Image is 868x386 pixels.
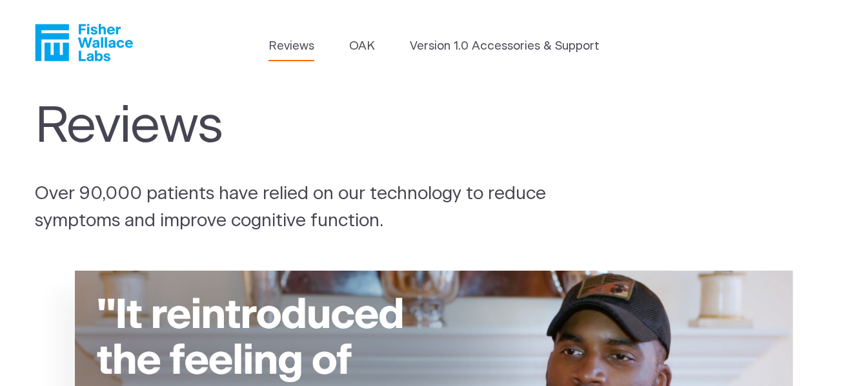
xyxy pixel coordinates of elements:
[35,97,572,157] h1: Reviews
[349,37,375,55] a: OAK
[35,24,133,61] a: Fisher Wallace
[35,181,599,235] p: Over 90,000 patients have relied on our technology to reduce symptoms and improve cognitive funct...
[268,37,314,55] a: Reviews
[410,37,600,55] a: Version 1.0 Accessories & Support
